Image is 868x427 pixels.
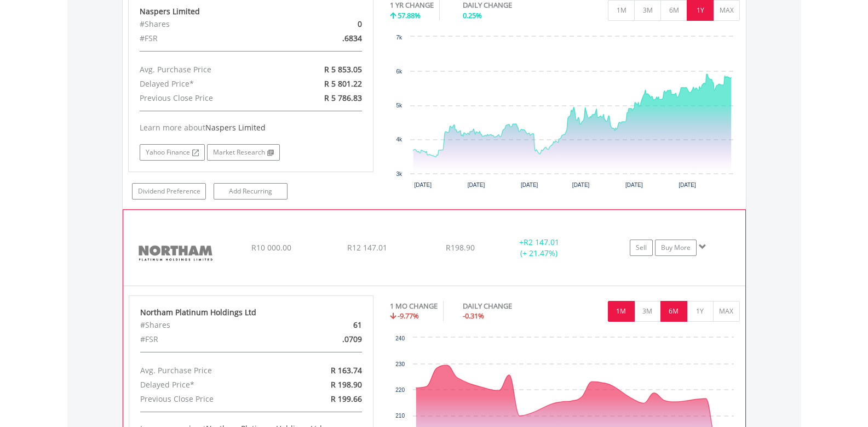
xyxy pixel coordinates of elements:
[396,171,403,177] text: 3k
[132,378,291,392] div: Delayed Price*
[132,392,291,406] div: Previous Close Price
[396,103,403,109] text: 5k
[132,318,291,332] div: #Shares
[131,31,291,45] div: #FSR
[498,237,580,259] div: + (+ 21.47%)
[463,10,482,20] span: 0.25%
[390,301,438,311] div: 1 MO CHANGE
[324,93,362,103] span: R 5 786.83
[463,311,484,321] span: -0.31%
[129,224,223,283] img: EQU.ZA.NPH.png
[291,332,370,346] div: .0709
[395,335,405,341] text: 240
[324,78,362,89] span: R 5 801.22
[131,62,291,77] div: Avg. Purchase Price
[347,242,387,253] span: R12 147.01
[395,387,405,393] text: 220
[396,136,403,143] text: 4k
[713,301,740,322] button: MAX
[524,237,559,247] span: R2 147.01
[446,242,475,253] span: R198.90
[290,31,370,45] div: .6834
[132,183,206,200] a: Dividend Preference
[140,144,205,161] a: Yahoo Finance
[251,242,291,253] span: R10 000.00
[655,240,697,256] a: Buy More
[625,182,643,188] text: [DATE]
[214,183,288,200] a: Add Recurring
[468,182,485,188] text: [DATE]
[331,394,362,404] span: R 199.66
[608,301,635,322] button: 1M
[395,361,405,367] text: 230
[390,31,740,196] svg: Interactive chart
[634,301,661,322] button: 3M
[414,182,432,188] text: [DATE]
[331,379,362,390] span: R 198.90
[679,182,696,188] text: [DATE]
[331,365,362,375] span: R 163.74
[291,318,370,332] div: 61
[396,69,403,75] text: 6k
[463,301,550,311] div: DAILY CHANGE
[324,64,362,75] span: R 5 853.05
[132,332,291,346] div: #FSR
[207,144,280,161] a: Market Research
[131,77,291,91] div: Delayed Price*
[572,182,590,188] text: [DATE]
[290,17,370,31] div: 0
[660,301,687,322] button: 6M
[687,301,714,322] button: 1Y
[390,31,740,196] div: Chart. Highcharts interactive chart.
[398,10,421,20] span: 57.88%
[132,363,291,378] div: Avg. Purchase Price
[131,17,291,31] div: #Shares
[396,35,403,41] text: 7k
[395,413,405,419] text: 210
[131,91,291,105] div: Previous Close Price
[140,307,363,318] div: Northam Platinum Holdings Ltd
[630,240,653,256] a: Sell
[205,122,266,133] span: Naspers Limited
[140,122,362,133] div: Learn more about
[398,311,419,321] span: -9.77%
[140,6,362,17] div: Naspers Limited
[521,182,538,188] text: [DATE]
